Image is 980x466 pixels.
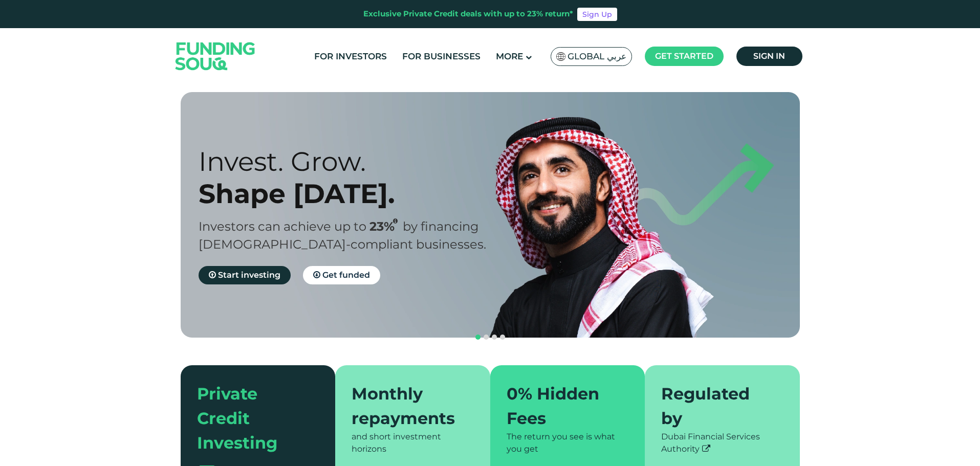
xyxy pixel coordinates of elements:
span: Global عربي [568,51,626,62]
div: Invest. Grow. [199,145,508,177]
div: Regulated by [661,382,771,431]
div: Shape [DATE]. [199,177,508,210]
div: Dubai Financial Services Authority [661,431,783,455]
a: For Investors [312,48,389,65]
span: Get funded [322,270,370,280]
span: Start investing [218,270,280,280]
div: Monthly repayments [352,382,462,431]
div: The return you see is what you get [507,431,629,455]
button: navigation [482,333,490,341]
div: Private Credit Investing [197,382,307,455]
button: navigation [474,333,482,341]
button: navigation [490,333,498,341]
a: Get funded [303,266,380,284]
a: Sign Up [577,8,617,21]
a: Sign in [736,47,802,66]
span: Investors can achieve up to [199,219,366,234]
button: navigation [498,333,507,341]
span: 23% [369,219,403,234]
i: 23% IRR (expected) ~ 15% Net yield (expected) [393,218,398,224]
span: More [496,51,523,61]
div: Exclusive Private Credit deals with up to 23% return* [363,8,573,20]
img: SA Flag [556,52,565,61]
span: Get started [655,51,713,61]
img: Logo [165,30,266,82]
div: 0% Hidden Fees [507,382,617,431]
a: Start investing [199,266,291,284]
span: Sign in [753,51,785,61]
div: and short investment horizons [352,431,474,455]
a: For Businesses [400,48,483,65]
